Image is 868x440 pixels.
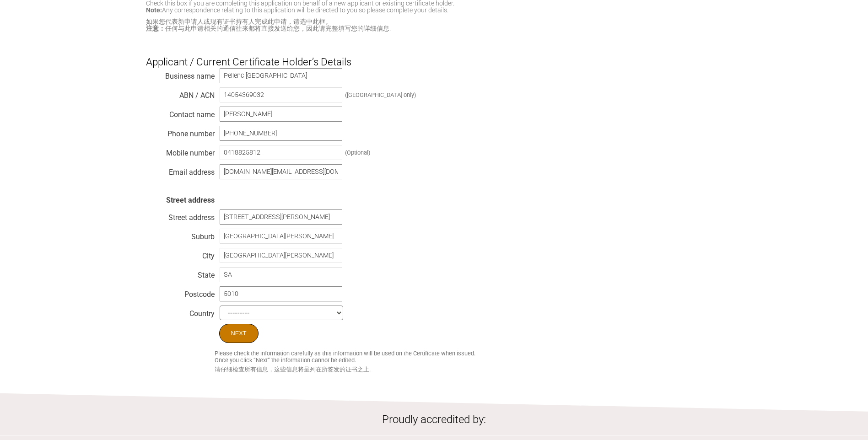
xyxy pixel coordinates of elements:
[215,366,722,374] small: 请仔细检查所有信息，这些信息将呈列在所签发的证书之上.
[146,127,215,136] div: Phone number
[146,268,215,278] div: State
[215,350,722,364] small: Please check the information carefully as this information will be used on the Certificate when i...
[146,230,215,239] div: Suburb
[146,70,215,79] div: Business name
[146,211,215,220] div: Street address
[146,166,215,175] div: Email address
[146,40,722,68] h3: Applicant / Current Certificate Holder’s Details
[166,196,215,204] strong: Street address
[146,89,215,98] div: ABN / ACN
[146,108,215,117] div: Contact name
[219,324,259,343] input: Next
[146,18,722,32] small: 如果您代表新申请人或现有证书持有人完成此申请，请选中此框。 任何与此申请相关的通信往来都将直接发送给您，因此请完整填写您的详细信息.
[345,149,370,156] div: (Optional)
[146,249,215,258] div: City
[146,146,215,156] div: Mobile number
[345,91,416,98] div: ([GEOGRAPHIC_DATA] only)
[146,25,165,32] strong: 注意：
[146,6,162,14] strong: Note:
[146,288,215,297] div: Postcode
[146,307,215,316] div: Country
